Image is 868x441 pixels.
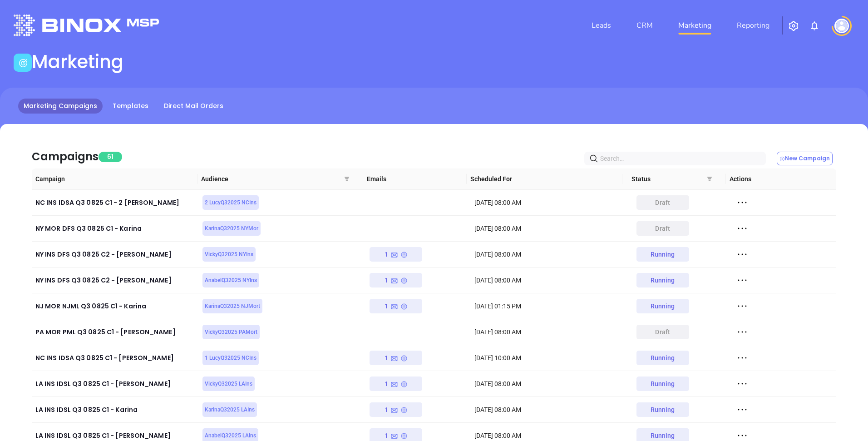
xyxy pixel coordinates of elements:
[205,223,258,233] span: KarinaQ32025 NYMor
[344,176,350,182] span: filter
[35,223,195,234] div: NY MOR DFS Q3 0825 C1 - Karina
[205,327,257,337] span: VickyQ32025 PAMort
[205,301,260,311] span: KarinaQ32025 NJMort
[651,273,675,287] div: Running
[474,198,624,208] div: [DATE] 08:00 AM
[788,20,799,31] img: iconSetting
[467,168,622,190] th: Scheduled For
[205,379,252,389] span: VickyQ32025 LAIns
[651,351,675,365] div: Running
[205,198,256,208] span: 2 LucyQ32025 NCIns
[474,301,624,311] div: [DATE] 01:15 PM
[342,168,351,189] span: filter
[385,402,408,417] div: 1
[777,152,833,165] button: New Campaign
[655,325,670,339] div: draft
[474,431,624,441] div: [DATE] 08:00 AM
[474,353,624,363] div: [DATE] 10:00 AM
[205,405,255,415] span: KarinaQ32025 LAIns
[385,273,408,287] div: 1
[35,197,195,208] div: NC INS IDSA Q3 0825 C1 - 2 [PERSON_NAME]
[35,249,195,260] div: NY INS DFS Q3 0825 C2 - [PERSON_NAME]
[107,99,154,114] a: Templates
[600,154,754,164] input: Search…
[385,351,408,365] div: 1
[655,221,670,236] div: draft
[385,299,408,313] div: 1
[474,405,624,415] div: [DATE] 08:00 AM
[99,152,122,162] span: 61
[631,174,722,184] span: Status
[651,377,675,391] div: Running
[35,430,195,441] div: LA INS IDSL Q3 0825 C1 - [PERSON_NAME]
[35,404,195,415] div: LA INS IDSL Q3 0825 C1 - Karina
[35,275,195,286] div: NY INS DFS Q3 0825 C2 - [PERSON_NAME]
[651,402,675,417] div: Running
[32,168,197,190] th: Campaign
[205,353,256,363] span: 1 LucyQ32025 NCIns
[675,16,715,35] a: Marketing
[707,176,712,182] span: filter
[474,327,624,337] div: [DATE] 08:00 AM
[158,99,229,114] a: Direct Mail Orders
[633,16,656,35] a: CRM
[32,51,123,73] h1: Marketing
[35,301,195,312] div: NJ MOR NJML Q3 0825 C1 - Karina
[651,299,675,313] div: Running
[474,249,624,259] div: [DATE] 08:00 AM
[35,378,195,389] div: LA INS IDSL Q3 0825 C1 - [PERSON_NAME]
[474,223,624,233] div: [DATE] 08:00 AM
[35,352,195,363] div: NC INS IDSA Q3 0825 C1 - [PERSON_NAME]
[651,247,675,262] div: Running
[35,327,195,337] div: PA MOR PML Q3 0825 C1 - [PERSON_NAME]
[205,275,257,285] span: AnabelQ32025 NYIns
[733,16,773,35] a: Reporting
[834,19,849,33] img: user
[201,174,360,184] span: Audience
[18,99,103,114] a: Marketing Campaigns
[14,15,159,36] img: logo
[205,431,256,441] span: AnabelQ32025 LAIns
[474,275,624,285] div: [DATE] 08:00 AM
[385,377,408,391] div: 1
[588,16,615,35] a: Leads
[205,249,253,259] span: VickyQ32025 NYIns
[474,379,624,389] div: [DATE] 08:00 AM
[32,149,99,165] div: Campaigns
[809,20,820,31] img: iconNotification
[363,168,467,190] th: Emails
[705,168,714,189] span: filter
[385,247,408,262] div: 1
[655,195,670,210] div: draft
[726,168,829,190] th: Actions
